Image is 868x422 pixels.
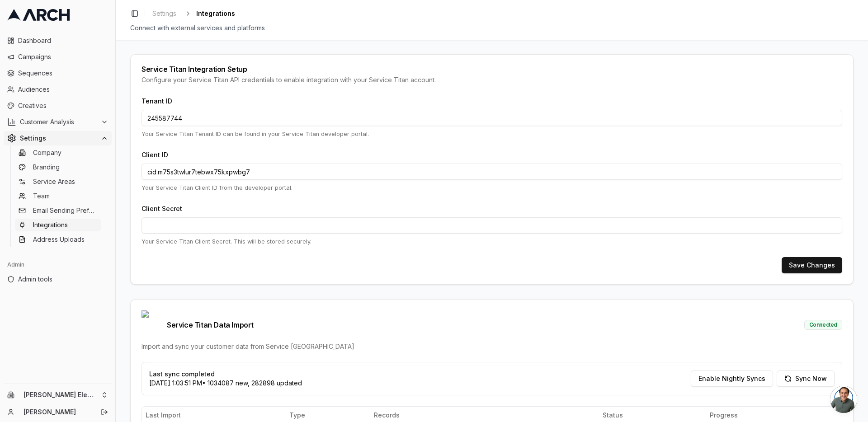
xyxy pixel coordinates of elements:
a: Service Areas [15,175,101,188]
label: Client Secret [142,205,182,212]
a: Admin tools [4,272,112,286]
span: Email Sending Preferences [33,206,97,215]
span: Service Titan Data Import [142,310,254,339]
label: Client ID [142,151,168,159]
p: Your Service Titan Tenant ID can be found in your Service Titan developer portal. [142,130,842,138]
a: Company [15,146,101,159]
button: Save Changes [782,257,842,273]
span: Creatives [18,101,108,110]
a: Dashboard [4,33,112,48]
a: Integrations [15,219,101,231]
span: Address Uploads [33,235,85,244]
span: [PERSON_NAME] Electric Plumbing Heating Cooling [24,391,97,399]
span: Integrations [196,9,235,18]
a: Email Sending Preferences [15,204,101,217]
button: [PERSON_NAME] Electric Plumbing Heating Cooling [4,388,112,402]
div: Admin [4,258,112,272]
div: Import and sync your customer data from Service [GEOGRAPHIC_DATA] [142,342,842,351]
a: Team [15,190,101,202]
a: Address Uploads [15,233,101,246]
button: Enable Nightly Syncs [691,370,773,387]
span: Team [33,192,50,201]
p: Your Service Titan Client ID from the developer portal. [142,183,842,192]
a: Open chat [830,386,857,413]
button: Settings [4,131,112,145]
a: Sequences [4,66,112,80]
span: Dashboard [18,36,108,45]
input: Enter your Client ID [142,164,842,180]
div: Configure your Service Titan API credentials to enable integration with your Service Titan account. [142,75,842,84]
a: Creatives [4,98,112,113]
button: Customer Analysis [4,115,112,129]
span: Campaigns [18,52,108,61]
a: Branding [15,161,101,173]
input: Enter your Tenant ID [142,110,842,126]
div: Connect with external services and platforms [130,23,854,33]
p: Your Service Titan Client Secret. This will be stored securely. [142,237,842,246]
span: Settings [152,9,176,18]
button: Sync Now [777,370,835,387]
span: Branding [33,163,60,172]
a: Campaigns [4,50,112,64]
span: Audiences [18,85,108,94]
span: Service Areas [33,177,75,186]
span: Settings [20,134,97,143]
a: Settings [149,7,180,20]
label: Tenant ID [142,97,172,105]
button: Log out [98,406,111,418]
div: Connected [804,320,842,330]
span: Sequences [18,69,108,78]
div: Service Titan Integration Setup [142,66,842,73]
a: Audiences [4,82,112,97]
span: Customer Analysis [20,117,97,127]
nav: breadcrumb [149,7,235,20]
img: Service Titan logo [142,310,163,339]
p: [DATE] 1:03:51 PM • 1034087 new, 282898 updated [149,379,302,388]
span: Company [33,148,61,157]
a: [PERSON_NAME] [24,408,91,417]
span: Integrations [33,220,68,230]
span: Admin tools [18,275,108,284]
p: Last sync completed [149,370,302,379]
